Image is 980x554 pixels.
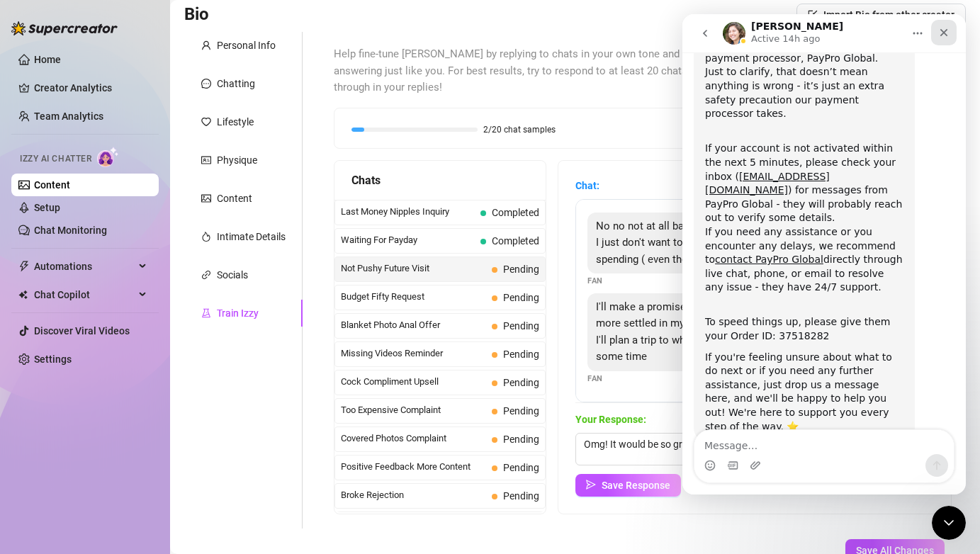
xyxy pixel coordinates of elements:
strong: Your Response: [575,414,646,425]
h3: Bio [184,4,209,26]
iframe: Intercom live chat [682,14,966,494]
a: Discover Viral Videos [34,325,130,337]
span: Pending [503,292,539,303]
div: Content [217,191,252,206]
a: Setup [34,202,60,213]
span: Cock Compliment Upsell [341,375,486,389]
button: Save Response [575,474,681,497]
span: Completed [492,207,539,218]
div: To speed things up, please give them your Order ID: 37518282 [23,288,221,329]
span: message [201,79,211,89]
a: Settings [34,354,72,365]
img: Chat Copilot [18,290,28,300]
span: Chat Copilot [34,283,135,306]
div: If your account is not activated within the next 5 minutes, please check your inbox ( ) for messa... [23,114,221,281]
strong: Chat: [575,180,599,191]
iframe: Intercom live chat [932,506,966,540]
span: import [808,10,818,20]
span: send [586,480,596,490]
span: Chats [351,171,381,189]
span: Pending [503,405,539,417]
span: Not Pushy Future Visit [341,261,486,276]
button: Gif picker [45,446,56,457]
span: idcard [201,155,211,165]
img: logo-BBDzfeDw.svg [11,21,118,35]
span: Help fine-tune [PERSON_NAME] by replying to chats in your own tone and style. She’ll learn from y... [334,46,952,96]
div: If you're feeling unsure about what to do next or if you need any further assistance, just drop u... [23,337,221,420]
button: Send a message… [243,440,266,463]
span: Positive Feedback More Content [341,460,486,474]
span: Waiting For Payday [341,233,475,247]
button: Emoji picker [22,446,33,457]
button: Import Bio from other creator [796,4,966,26]
div: Chatting [217,76,255,91]
span: fire [201,232,211,242]
span: Pending [503,377,539,388]
a: Content [34,179,70,191]
span: 2/20 chat samples [483,125,556,134]
textarea: Omg! It would be so great! [575,433,934,465]
span: link [201,270,211,280]
a: contact PayPro Global [33,239,141,251]
a: Team Analytics [34,111,103,122]
span: Automations [34,255,135,278]
a: Chat Monitoring [34,225,107,236]
div: Socials [217,267,248,283]
span: Covered Photos Complaint [341,431,486,446]
a: Home [34,54,61,65]
div: Intimate Details [217,229,286,244]
span: Pending [503,320,539,332]
button: Upload attachment [67,446,79,457]
span: No no not at all babee, you aren't being pushy, I just don't want to go too overboard on my spend... [596,220,811,266]
span: Last Money Nipples Inquiry [341,205,475,219]
span: I'll make a promise to you now, once I get more settled in my job, and get my own place, I'll pla... [596,300,812,363]
a: Creator Analytics [34,77,147,99]
span: Pending [503,490,539,502]
span: Missing Videos Reminder [341,346,486,361]
div: Physique [217,152,257,168]
span: Pending [503,349,539,360]
span: Pending [503,434,539,445]
span: heart [201,117,211,127]
span: Fan [587,275,603,287]
span: Save Response [602,480,670,491]
span: thunderbolt [18,261,30,272]
span: Pending [503,264,539,275]
span: user [201,40,211,50]
span: experiment [201,308,211,318]
a: [EMAIL_ADDRESS][DOMAIN_NAME] [23,157,147,182]
div: Your order is now under review by our payment processor, PayPro Global. Just to clarify, that doe... [23,23,221,107]
span: Blanket Photo Anal Offer [341,318,486,332]
span: Completed [492,235,539,247]
span: picture [201,193,211,203]
span: Fan [587,373,603,385]
div: Lifestyle [217,114,254,130]
div: Train Izzy [217,305,259,321]
img: AI Chatter [97,147,119,167]
span: Too Expensive Complaint [341,403,486,417]
span: Import Bio from other creator [823,9,954,21]
span: Pending [503,462,539,473]
div: Personal Info [217,38,276,53]
span: Budget Fifty Request [341,290,486,304]
span: Broke Rejection [341,488,486,502]
textarea: Message… [12,416,271,440]
span: Izzy AI Chatter [20,152,91,166]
